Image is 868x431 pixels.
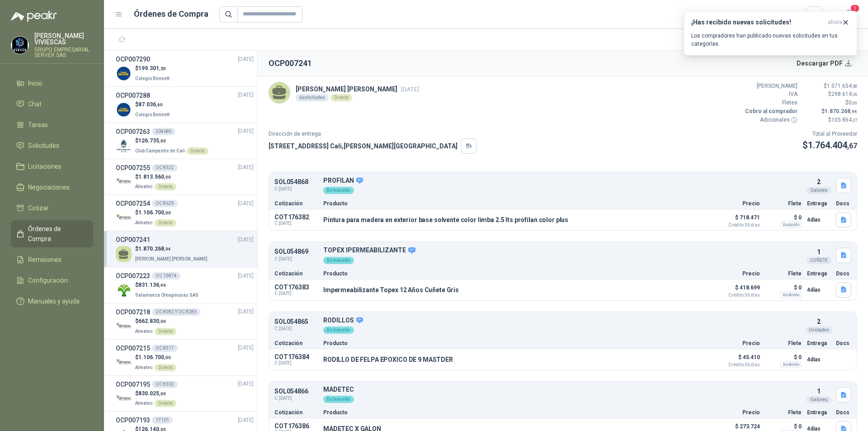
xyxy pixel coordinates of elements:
[836,341,851,346] p: Docs
[11,199,93,217] a: Cotizar
[803,99,857,107] p: $
[765,212,802,223] p: $ 0
[152,128,175,135] div: 204685
[159,283,166,288] span: ,46
[28,161,61,171] span: Licitaciones
[817,317,821,327] p: 2
[323,410,709,415] p: Producto
[135,184,153,189] span: Almatec
[11,11,57,22] img: Logo peakr
[116,174,132,189] img: Company Logo
[274,201,318,206] p: Cotización
[401,86,419,93] span: [DATE]
[34,33,93,45] p: [PERSON_NAME] VIVIESCAS
[765,282,802,293] p: $ 0
[765,201,802,206] p: Flete
[808,140,857,151] span: 1.764.404
[116,54,254,83] a: OCP007290[DATE] Company Logo$199.301,20Colegio Bennett
[28,296,80,306] span: Manuales y ayuda
[116,379,254,408] a: OCP007195OC 8302[DATE] Company Logo$830.025,00AlmatecDirecto
[238,308,254,316] span: [DATE]
[765,341,802,346] p: Flete
[852,92,857,97] span: ,36
[274,179,318,185] p: SOL054868
[274,271,318,276] p: Cotización
[323,257,354,264] div: En tránsito
[850,109,857,114] span: ,94
[743,82,797,90] p: [PERSON_NAME]
[817,386,821,396] p: 1
[827,83,857,89] span: 1.571.654
[274,284,318,291] p: COT176383
[323,177,802,185] p: PROFILAN
[803,90,857,99] p: $
[28,275,68,285] span: Configuración
[765,271,802,276] p: Flete
[238,199,254,208] span: [DATE]
[164,246,171,251] span: ,94
[715,363,760,367] span: Crédito 30 días
[138,137,166,144] span: 126.735
[807,284,830,295] p: 4 días
[135,256,208,261] span: [PERSON_NAME] [PERSON_NAME]
[164,355,171,360] span: ,00
[684,11,857,56] button: ¡Has recibido nuevas solicitudes!ahora Los compradores han publicado nuevas solicitudes en tus ca...
[155,183,176,190] div: Directo
[850,4,860,13] span: 1
[238,163,254,172] span: [DATE]
[274,410,318,415] p: Cotización
[807,396,831,403] div: Galones
[715,201,760,206] p: Precio
[116,415,150,425] h3: OCP007193
[152,164,178,171] div: OC 8322
[138,246,171,252] span: 1.870.268
[116,307,254,336] a: OCP007218OC 8282 Y OC 8283[DATE] Company Logo$662.830,00AlmatecDirecto
[274,388,318,395] p: SOL054866
[323,246,802,255] p: TOPEX IPERMEABILIZANTE
[323,356,453,363] p: RODILLO DE FELPA EPOXICO DE 9 MASTDER
[116,318,132,334] img: Company Logo
[138,318,166,324] span: 662.830
[817,247,821,257] p: 1
[135,173,176,181] p: $
[11,75,93,92] a: Inicio
[274,353,318,360] p: COT176384
[152,381,178,388] div: OC 8302
[323,396,354,403] div: En tránsito
[323,341,709,346] p: Producto
[274,291,318,296] span: C: [DATE]
[116,355,132,370] img: Company Logo
[780,221,802,228] div: Incluido
[715,293,760,298] span: Crédito 30 días
[269,130,476,138] p: Dirección de entrega
[274,422,318,430] p: COT176386
[159,138,166,143] span: ,00
[152,345,178,352] div: OC 8317
[269,57,312,70] h2: OCP007241
[780,361,802,368] div: Incluido
[135,353,176,362] p: $
[780,291,802,298] div: Incluido
[807,214,830,225] p: 4 días
[807,271,830,276] p: Entrega
[116,138,132,154] img: Company Logo
[323,317,802,325] p: RODILLOS
[841,6,857,23] button: 1
[116,90,150,100] h3: OCP007288
[116,307,150,317] h3: OCP007218
[28,78,42,88] span: Inicio
[155,328,176,335] div: Directo
[847,142,857,150] span: ,67
[323,216,568,223] p: Pintura para madera en exterior base solvente color limba 2.5 lts profilan color plus
[825,108,857,114] span: 1.870.268
[715,223,760,227] span: Crédito 30 días
[116,235,254,263] a: OCP007241[DATE] $1.870.268,94[PERSON_NAME] [PERSON_NAME]
[116,271,150,281] h3: OCP007223
[323,386,802,393] p: MADETEC
[296,84,419,94] p: [PERSON_NAME] [PERSON_NAME]
[852,118,857,123] span: ,27
[323,327,354,334] div: En tránsito
[135,317,176,326] p: $
[743,107,797,116] p: Cobro al comprador
[28,120,48,130] span: Tareas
